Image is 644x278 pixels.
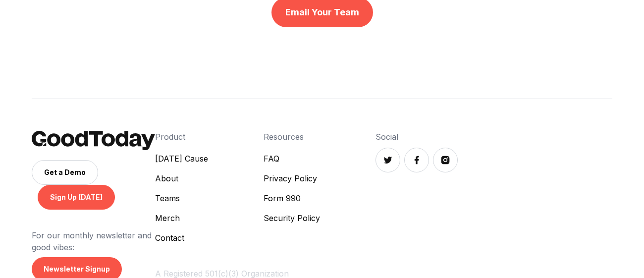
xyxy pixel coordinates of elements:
[264,153,320,165] a: FAQ
[155,172,208,184] a: About
[155,232,208,244] a: Contact
[155,131,208,143] h4: Product
[264,172,320,184] a: Privacy Policy
[32,229,155,253] p: For our monthly newsletter and good vibes:
[155,212,208,224] a: Merch
[155,153,208,165] a: [DATE] Cause
[38,185,115,210] a: Sign Up [DATE]
[383,155,393,165] img: Twitter
[376,148,400,172] a: Twitter
[32,160,98,185] a: Get a Demo
[264,192,320,204] a: Form 990
[412,155,422,165] img: Facebook
[433,148,458,172] a: Instagram
[376,131,612,143] h4: Social
[264,212,320,224] a: Security Policy
[264,131,320,143] h4: Resources
[440,155,450,165] img: Instagram
[32,131,155,150] img: GoodToday
[155,192,208,204] a: Teams
[404,148,429,172] a: Facebook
